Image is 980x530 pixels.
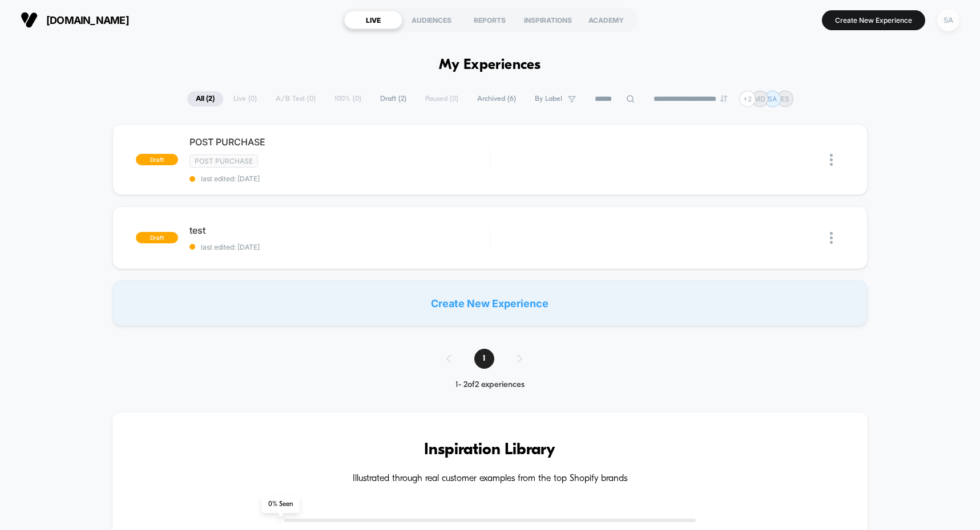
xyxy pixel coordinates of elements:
div: LIVE [344,11,402,29]
div: INSPIRATIONS [519,11,577,29]
span: Post Purchase [189,154,258,168]
span: 0 % Seen [261,496,300,513]
div: AUDIENCES [402,11,461,29]
span: last edited: [DATE] [189,243,489,251]
span: By Label [535,95,562,103]
p: SA [768,95,777,103]
div: + 2 [739,91,756,107]
div: ACADEMY [577,11,635,29]
button: SA [934,9,963,32]
div: Create New Experience [112,280,867,326]
h1: My Experiences [439,57,541,74]
span: Draft ( 2 ) [372,91,415,107]
span: [DOMAIN_NAME] [46,14,129,26]
button: [DOMAIN_NAME] [17,11,132,29]
span: POST PURCHASE [189,136,489,148]
h3: Inspiration Library [147,441,833,459]
span: draft [136,232,178,243]
img: end [720,95,727,102]
div: REPORTS [461,11,519,29]
span: Archived ( 6 ) [469,91,525,107]
img: close [830,154,833,166]
img: close [830,232,833,244]
span: All ( 2 ) [187,91,223,107]
div: 1 - 2 of 2 experiences [435,380,545,390]
img: Visually logo [21,11,38,28]
h4: Illustrated through real customer examples from the top Shopify brands [147,474,833,484]
p: ES [781,95,789,103]
p: MD [754,95,765,103]
span: last edited: [DATE] [189,174,489,183]
span: 1 [474,349,494,369]
span: draft [136,154,178,165]
div: SA [937,9,959,31]
span: test [189,225,489,236]
button: Create New Experience [822,10,925,30]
